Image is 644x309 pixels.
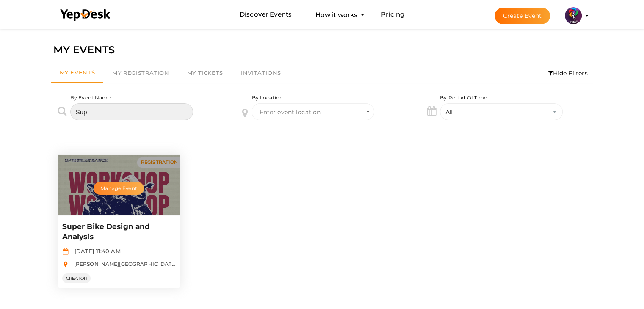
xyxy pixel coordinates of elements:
button: Manage Event [94,182,144,195]
a: My Registration [103,63,178,83]
span: Select box activate [252,103,374,120]
img: calendar.svg [62,248,69,255]
span: My Registration [112,69,169,76]
li: Hide Filters [543,63,593,83]
button: Create Event [495,8,550,24]
span: Enter event location [259,108,321,116]
span: [PERSON_NAME][GEOGRAPHIC_DATA], [GEOGRAPHIC_DATA], [GEOGRAPHIC_DATA], [GEOGRAPHIC_DATA], [GEOGRAP... [70,261,421,267]
span: CREATOR [62,273,91,283]
label: By Location [252,94,283,101]
a: Invitations [232,63,290,83]
a: My Events [51,63,104,83]
span: [DATE] 11:40 AM [70,248,121,254]
p: Super Bike Design and Analysis [62,222,174,242]
span: My Tickets [187,69,223,76]
label: By Period Of Time [440,94,487,101]
span: My Events [60,69,95,76]
img: 5BK8ZL5P_small.png [565,7,582,24]
button: How it works [313,7,360,22]
div: MY EVENTS [53,42,591,58]
img: location.svg [62,261,69,268]
a: Discover Events [240,7,292,22]
a: My Tickets [178,63,232,83]
span: Invitations [241,69,281,76]
a: Pricing [381,7,404,22]
input: Enter event name [70,103,193,120]
label: By Event Name [70,94,111,101]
